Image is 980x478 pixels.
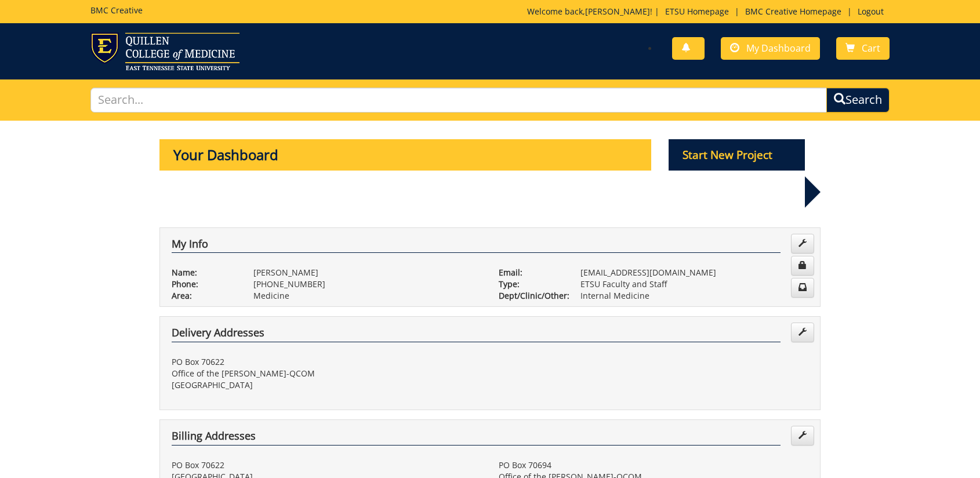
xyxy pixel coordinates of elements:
p: ETSU Faculty and Staff [580,278,808,290]
button: Search [826,88,890,113]
a: Start New Project [669,150,805,161]
a: BMC Creative Homepage [739,6,847,17]
a: Logout [852,6,890,17]
p: Internal Medicine [580,290,808,302]
a: Edit Info [791,234,814,254]
p: Dept/Clinic/Other: [499,290,563,302]
a: Edit Addresses [791,323,814,342]
span: Cart [862,42,880,55]
input: Search... [90,88,827,113]
p: [PHONE_NUMBER] [253,278,481,290]
a: Edit Addresses [791,426,814,446]
p: Type: [499,278,563,290]
h4: Delivery Addresses [172,327,781,342]
h5: BMC Creative [90,6,143,15]
p: [EMAIL_ADDRESS][DOMAIN_NAME] [580,267,808,278]
a: Change Communication Preferences [791,278,814,298]
p: Email: [499,267,563,278]
p: Phone: [172,278,236,290]
p: Medicine [253,290,481,302]
span: My Dashboard [746,42,811,55]
p: PO Box 70622 [172,459,481,471]
img: ETSU logo [90,32,239,70]
p: Start New Project [669,139,805,171]
p: Name: [172,267,236,278]
a: My Dashboard [721,37,820,60]
p: [GEOGRAPHIC_DATA] [172,379,481,391]
h4: Billing Addresses [172,430,781,446]
p: [PERSON_NAME] [253,267,481,278]
p: Office of the [PERSON_NAME]-QCOM [172,368,481,379]
a: [PERSON_NAME] [585,6,650,17]
h4: My Info [172,238,781,254]
a: Change Password [791,256,814,276]
p: Welcome back, ! | | | [527,6,890,17]
p: Area: [172,290,236,302]
p: PO Box 70694 [499,459,808,471]
p: PO Box 70622 [172,356,481,368]
p: Your Dashboard [159,139,651,171]
a: ETSU Homepage [659,6,735,17]
a: Cart [836,37,890,60]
